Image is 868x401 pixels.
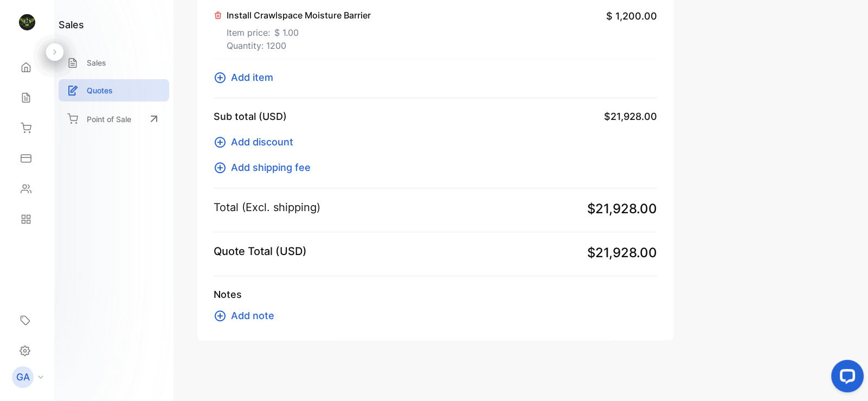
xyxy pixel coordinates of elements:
span: Add note [231,308,274,323]
a: Quotes [59,79,169,101]
span: Add shipping fee [231,160,311,175]
p: Quote Total (USD) [214,243,307,259]
a: Point of Sale [59,107,169,131]
p: Total (Excl. shipping) [214,199,320,215]
p: Quantity: 1200 [227,39,371,52]
p: Sub total (USD) [214,109,287,124]
span: Add item [231,70,273,85]
p: Quotes [87,85,113,96]
iframe: LiveChat chat widget [822,355,868,401]
p: Install Crawlspace Moisture Barrier [227,9,371,22]
span: $21,928.00 [604,109,657,124]
button: Add note [214,308,281,323]
p: Point of Sale [87,113,131,125]
button: Add discount [214,135,300,149]
span: $ 1.00 [274,26,299,39]
span: Add discount [231,135,293,149]
p: Sales [87,57,106,68]
p: Notes [214,287,657,302]
a: Sales [59,52,169,74]
p: Item price: [227,22,371,39]
h1: sales [59,17,84,32]
img: logo [19,14,35,30]
button: Add shipping fee [214,160,317,175]
span: $21,928.00 [587,243,657,263]
p: GA [16,370,30,384]
span: $21,928.00 [587,199,657,219]
span: $ 1,200.00 [606,9,657,23]
button: Add item [214,70,280,85]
